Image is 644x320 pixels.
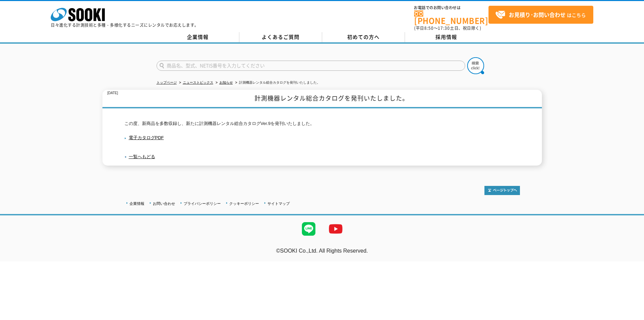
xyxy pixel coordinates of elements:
[234,79,320,86] li: 計測機器レンタル総合カタログを発刊いたしました。
[108,90,118,97] p: [DATE]
[484,186,520,195] img: トップページへ
[124,120,520,127] p: この度、新商品を多数収録し、新たに計測機器レンタル総合カタログVer.9を発刊いたしました。
[414,10,488,24] a: [PHONE_NUMBER]
[51,23,199,27] p: 日々進化する計測技術と多種・多様化するニーズにレンタルでお応えします。
[618,255,644,261] a: テストMail
[157,61,465,71] input: 商品名、型式、NETIS番号を入力してください
[102,90,542,108] h1: 計測機器レンタル総合カタログを発刊いたしました。
[467,57,484,74] img: btn_search.png
[157,32,239,42] a: 企業情報
[129,201,144,206] a: 企業情報
[157,81,177,84] a: トップページ
[509,10,566,19] strong: お見積り･お問い合わせ
[322,215,349,242] img: YouTube
[267,201,290,206] a: サイトマップ
[153,201,175,206] a: お問い合わせ
[124,135,164,140] a: 電子カタログPDF
[219,81,233,84] a: お知らせ
[488,6,593,24] a: お見積り･お問い合わせはこちら
[239,32,322,42] a: よくあるご質問
[184,201,221,206] a: プライバシーポリシー
[414,6,488,10] span: お電話でのお問い合わせは
[347,33,380,41] span: 初めての方へ
[229,201,259,206] a: クッキーポリシー
[424,25,434,31] span: 8:50
[405,32,488,42] a: 採用情報
[183,81,213,84] a: ニューストピックス
[322,32,405,42] a: 初めての方へ
[414,25,481,31] span: (平日 ～ 土日、祝日除く)
[438,25,450,31] span: 17:30
[129,154,155,159] a: 一覧へもどる
[495,10,586,20] span: はこちら
[295,215,322,242] img: LINE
